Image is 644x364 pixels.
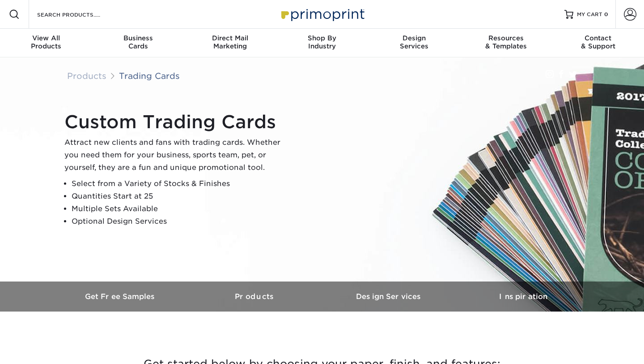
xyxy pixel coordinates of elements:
div: & Support [552,34,644,50]
a: Get Free Samples [54,282,188,312]
a: BusinessCards [92,29,184,57]
a: Resources& Templates [460,29,552,57]
li: Select from a Variety of Stocks & Finishes [72,178,288,190]
h3: Get Free Samples [54,292,188,301]
span: MY CART [577,11,602,18]
span: Business [92,34,184,42]
span: Direct Mail [184,34,276,42]
a: Products [67,71,106,81]
h3: Inspiration [456,292,590,301]
h3: Products [188,292,322,301]
li: Multiple Sets Available [72,203,288,215]
span: 0 [604,11,608,17]
span: Shop By [276,34,368,42]
a: Trading Cards [119,71,180,81]
a: Shop ByIndustry [276,29,368,57]
div: Cards [92,34,184,50]
div: Services [368,34,460,50]
span: Design [368,34,460,42]
span: Contact [552,34,644,42]
p: Attract new clients and fans with trading cards. Whether you need them for your business, sports ... [64,136,288,174]
a: DesignServices [368,29,460,57]
h1: Custom Trading Cards [64,111,288,133]
a: Direct MailMarketing [184,29,276,57]
h3: Design Services [322,292,456,301]
span: Resources [460,34,552,42]
li: Optional Design Services [72,215,288,228]
div: & Templates [460,34,552,50]
a: Design Services [322,282,456,312]
a: Inspiration [456,282,590,312]
img: Primoprint [277,4,367,24]
div: Industry [276,34,368,50]
input: SEARCH PRODUCTS..... [36,9,123,20]
a: Products [188,282,322,312]
div: Marketing [184,34,276,50]
li: Quantities Start at 25 [72,190,288,203]
a: Contact& Support [552,29,644,57]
